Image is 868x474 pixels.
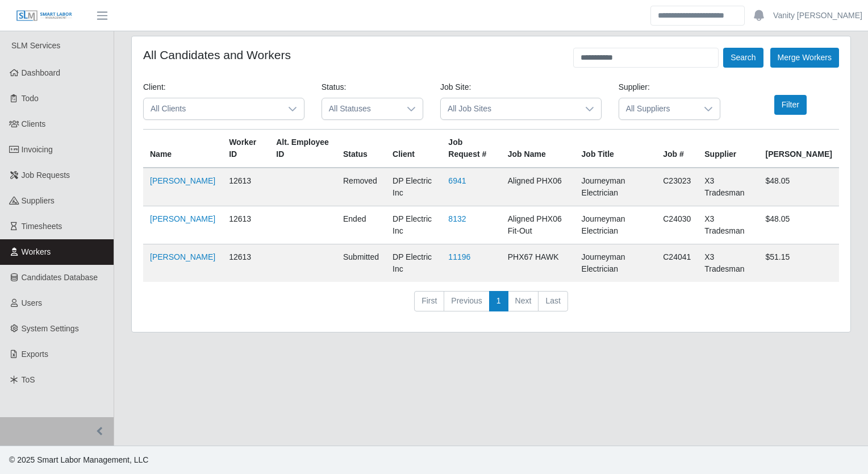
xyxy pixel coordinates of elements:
span: Clients [22,119,46,128]
a: [PERSON_NAME] [150,176,215,185]
td: C24030 [656,206,698,244]
th: Alt. Employee ID [269,130,336,168]
th: Client [386,130,441,168]
th: Worker ID [222,130,269,168]
th: Status [336,130,386,168]
td: $48.05 [759,206,840,244]
span: Todo [22,94,39,103]
span: SLM Services [11,41,60,50]
td: ended [336,206,386,244]
button: Merge Workers [770,48,839,68]
label: Supplier: [619,81,650,93]
span: Workers [22,247,51,256]
span: ToS [22,375,35,384]
img: SLM Logo [16,10,73,22]
td: C23023 [656,168,698,206]
td: Journeyman Electrician [575,168,657,206]
button: Filter [774,95,807,115]
span: Suppliers [22,196,55,205]
td: 12613 [222,168,269,206]
label: Status: [322,81,347,93]
span: Dashboard [22,68,61,77]
a: 8132 [448,214,466,223]
td: X3 Tradesman [698,168,758,206]
td: removed [336,168,386,206]
td: $48.05 [759,168,840,206]
th: [PERSON_NAME] [759,130,840,168]
span: All Statuses [322,98,400,119]
h4: All Candidates and Workers [143,48,291,62]
a: 1 [489,291,508,311]
td: DP Electric Inc [386,168,441,206]
td: Aligned PHX06 Fit-Out [501,206,575,244]
th: Job Title [575,130,657,168]
span: All Job Sites [441,98,578,119]
button: Search [723,48,763,68]
td: Journeyman Electrician [575,206,657,244]
a: 6941 [448,176,466,185]
td: 12613 [222,206,269,244]
td: X3 Tradesman [698,244,758,282]
td: $51.15 [759,244,840,282]
input: Search [650,6,745,26]
span: Timesheets [22,222,62,231]
td: C24041 [656,244,698,282]
th: Job Request # [441,130,500,168]
span: Users [22,298,43,307]
th: Job # [656,130,698,168]
nav: pagination [143,291,839,321]
span: Exports [22,350,48,359]
a: [PERSON_NAME] [150,214,215,223]
td: DP Electric Inc [386,244,441,282]
td: submitted [336,244,386,282]
label: Job Site: [440,81,471,93]
span: Candidates Database [22,273,98,282]
span: System Settings [22,324,79,333]
span: Job Requests [22,171,70,180]
span: © 2025 Smart Labor Management, LLC [9,455,148,464]
td: PHX67 HAWK [501,244,575,282]
td: Journeyman Electrician [575,244,657,282]
th: Job Name [501,130,575,168]
span: All Suppliers [619,98,697,119]
a: Vanity [PERSON_NAME] [773,10,862,22]
span: All Clients [144,98,281,119]
th: Supplier [698,130,758,168]
th: Name [143,130,222,168]
td: X3 Tradesman [698,206,758,244]
label: Client: [143,81,166,93]
span: Invoicing [22,145,53,154]
a: [PERSON_NAME] [150,252,215,261]
a: 11196 [448,252,470,261]
td: DP Electric Inc [386,206,441,244]
td: Aligned PHX06 [501,168,575,206]
td: 12613 [222,244,269,282]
